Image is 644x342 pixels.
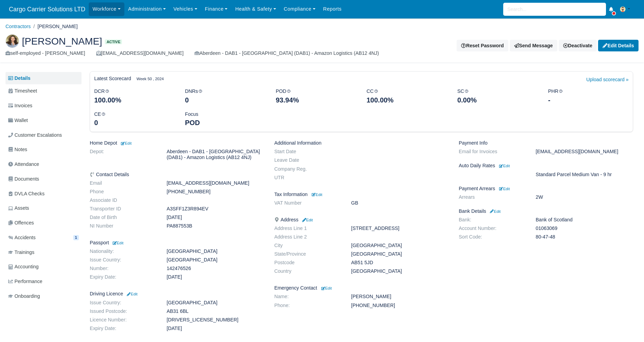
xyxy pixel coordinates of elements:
[346,268,454,274] dd: [GEOGRAPHIC_DATA]
[8,263,39,271] span: Accounting
[85,326,161,331] dt: Expiry Date:
[5,24,31,29] a: Contractors
[8,160,39,168] span: Attendance
[89,87,180,105] div: DCR
[498,163,510,168] a: Edit
[90,240,264,246] h6: Passport
[498,186,510,191] a: Edit
[301,217,313,222] a: Edit
[499,187,510,191] small: Edit
[269,225,346,231] dt: Address Line 1
[457,95,538,105] div: 0.00%
[269,149,346,155] dt: Start Date
[89,110,180,128] div: CE
[274,217,449,223] h6: Address
[85,215,161,220] dt: Date of Birth
[531,217,638,223] dd: Bank of Scotland
[85,189,161,195] dt: Phone
[274,140,449,146] h6: Additional Information
[85,317,161,323] dt: Licence Number:
[276,95,356,105] div: 93.94%
[161,189,269,195] dd: [PHONE_NUMBER]
[361,87,452,105] div: CC
[346,260,454,266] dd: AB51 5JD
[161,266,269,271] dd: 142476526
[8,102,32,110] span: Invoices
[112,240,123,245] a: Edit
[161,257,269,263] dd: [GEOGRAPHIC_DATA]
[586,76,629,87] a: Upload scorecard »
[201,2,232,16] a: Finance
[489,209,500,213] small: Edit
[0,29,644,63] div: Kelly Compton
[320,285,332,291] a: Edit
[5,158,82,171] a: Attendance
[124,2,170,16] a: Administration
[452,87,543,105] div: SC
[5,201,82,215] a: Assets
[94,95,175,105] div: 100.00%
[8,292,40,300] span: Onboarding
[85,180,161,186] dt: Email
[94,118,175,127] div: 0
[559,40,597,51] div: Deactivate
[85,300,161,306] dt: Issue Country:
[161,326,269,331] dd: [DATE]
[185,95,265,105] div: 0
[8,234,36,242] span: Accidents
[459,186,633,192] h6: Payment Arrears
[180,87,271,105] div: DNRs
[232,2,280,16] a: Health & Safety
[321,286,332,290] small: Edit
[85,257,161,263] dt: Issue Country:
[454,225,530,231] dt: Account Number:
[312,193,322,197] small: Edit
[180,110,271,128] div: Focus
[269,303,346,308] dt: Phone:
[85,197,161,203] dt: Associate ID
[8,204,29,212] span: Assets
[269,157,346,163] dt: Leave Date
[310,192,322,197] a: Edit
[120,140,132,146] a: Edit
[346,243,454,248] dd: [GEOGRAPHIC_DATA]
[269,260,346,266] dt: Postcode
[90,172,264,178] h6: Contact Details
[459,140,633,146] h6: Payment Info
[5,99,82,112] a: Invoices
[269,234,346,240] dt: Address Line 2
[8,117,28,124] span: Wallet
[161,317,269,323] dd: [DRIVERS_LICENSE_NUMBER]
[548,95,629,105] div: -
[269,200,346,206] dt: VAT Number
[8,175,39,183] span: Documents
[112,241,123,245] small: Edit
[5,275,82,288] a: Performance
[274,285,449,291] h6: Emergency Contact
[454,217,530,223] dt: Bank:
[489,208,500,214] a: Edit
[8,219,34,227] span: Offences
[5,172,82,186] a: Documents
[5,84,82,98] a: Timesheet
[269,294,346,300] dt: Name:
[346,200,454,206] dd: GB
[96,49,184,57] div: [EMAIL_ADDRESS][DOMAIN_NAME]
[531,149,638,155] dd: [EMAIL_ADDRESS][DOMAIN_NAME]
[85,308,161,314] dt: Issued Postcode:
[531,194,638,200] dd: 2W
[5,231,82,244] a: Accidents 1
[5,2,89,16] span: Cargo Carrier Solutions LTD
[85,223,161,229] dt: NI Number
[161,206,269,212] dd: A3SFF1Z3R894EV
[5,260,82,273] a: Accounting
[319,2,345,16] a: Reports
[161,149,269,160] dd: Aberdeen - DAB1 - [GEOGRAPHIC_DATA] (DAB1) - Amazon Logistics (AB12 4NJ)
[531,172,638,178] dd: Standard Parcel Medium Van - 9 hr
[269,251,346,257] dt: State/Province
[161,300,269,306] dd: [GEOGRAPHIC_DATA]
[22,36,102,46] span: [PERSON_NAME]
[280,2,319,16] a: Compliance
[454,194,530,200] dt: Arrears
[5,143,82,156] a: Notes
